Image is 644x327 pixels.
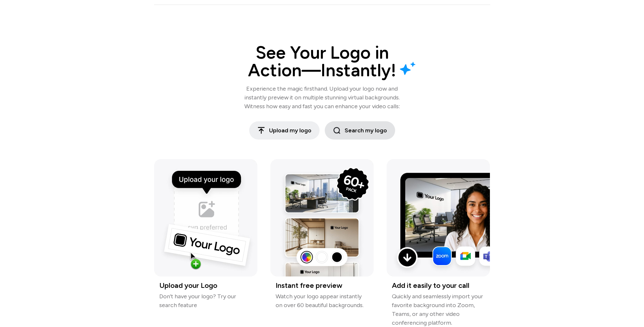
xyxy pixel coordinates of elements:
[154,159,257,276] img: processSection.card1.title
[325,121,395,140] button: Search my logo
[159,292,252,310] p: Don't have your logo? Try our search feature
[276,292,368,310] p: Watch your logo appear instantly on over 60 beautiful backgrounds.
[249,121,320,140] button: Upload my logo
[159,282,252,290] h3: Upload your Logo
[392,282,485,290] h3: Add it easily to your call
[333,126,387,135] span: Search my logo
[257,126,311,135] span: Upload my logo
[242,44,402,79] h2: See Your Logo in Action—Instantly!
[270,159,374,276] img: processSection.card2.title
[242,84,402,111] p: Experience the magic firsthand. Upload your logo now and instantly preview it on multiple stunnin...
[276,282,368,290] h3: Instant free preview
[387,159,490,276] img: processSection.card3.title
